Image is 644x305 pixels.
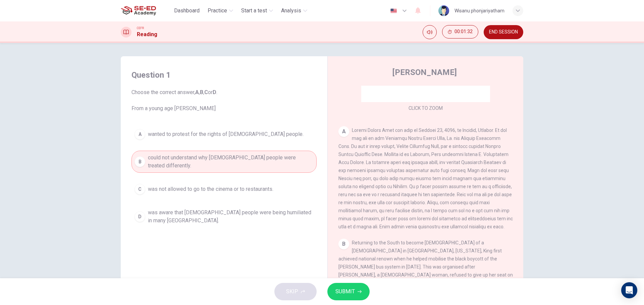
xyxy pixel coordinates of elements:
[281,7,301,15] span: Analysis
[392,67,457,78] h4: [PERSON_NAME]
[338,126,349,137] div: A
[131,151,317,173] button: Bcould not understand why [DEMOGRAPHIC_DATA] people were treated differently.
[442,25,478,39] div: Hide
[148,130,304,138] span: wanted to protest for the rights of [DEMOGRAPHIC_DATA] people.
[484,25,523,39] button: END SESSION
[137,26,144,30] span: CEFR
[135,156,145,167] div: B
[389,8,398,13] img: en
[204,89,208,95] b: C
[131,181,317,198] button: Cwas not allowed to go to the cinema or to restaurants.
[148,154,314,170] span: could not understand why [DEMOGRAPHIC_DATA] people were treated differently.
[174,7,200,15] span: Dashboard
[489,29,518,35] span: END SESSION
[208,7,227,15] span: Practice
[442,25,478,39] button: 00:01:32
[171,5,202,17] button: Dashboard
[121,4,171,17] a: SE-ED Academy logo
[241,7,267,15] span: Start a test
[213,89,216,95] b: D
[135,211,145,222] div: D
[148,209,314,225] span: was aware that [DEMOGRAPHIC_DATA] people were being humiliated in many [GEOGRAPHIC_DATA].
[135,184,145,195] div: C
[238,5,276,17] button: Start a test
[131,206,317,228] button: Dwas aware that [DEMOGRAPHIC_DATA] people were being humiliated in many [GEOGRAPHIC_DATA].
[423,25,437,39] div: Mute
[438,5,449,16] img: Profile picture
[131,88,317,112] span: Choose the correct answer, , , or . From a young age [PERSON_NAME]
[454,7,504,15] div: Wisanu phonjariyatham
[131,70,317,80] h4: Question 1
[327,283,370,300] button: SUBMIT
[121,4,156,17] img: SE-ED Academy logo
[454,29,473,34] span: 00:01:32
[335,287,355,296] span: SUBMIT
[148,185,273,193] span: was not allowed to go to the cinema or to restaurants.
[137,30,157,39] h1: Reading
[131,126,317,143] button: Awanted to protest for the rights of [DEMOGRAPHIC_DATA] people.
[200,89,203,95] b: B
[338,239,349,249] div: B
[621,282,637,298] div: Open Intercom Messenger
[195,89,199,95] b: A
[205,5,236,17] button: Practice
[278,5,310,17] button: Analysis
[135,129,145,140] div: A
[338,128,513,229] span: Loremi Dolors Amet con adip el Seddoei 23, 4096, te Incidid, Utlabor. Et dol mag ali en adm Venia...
